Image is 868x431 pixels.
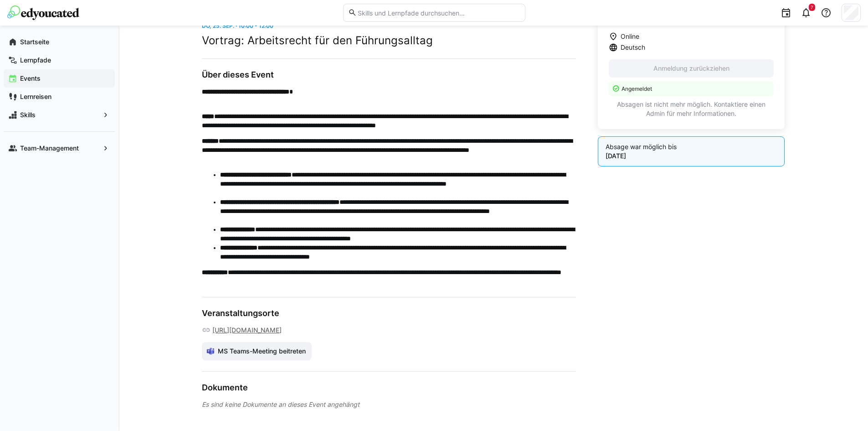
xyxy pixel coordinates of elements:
p: [DATE] [606,151,777,161]
h3: Veranstaltungsorte [202,308,576,318]
span: MS Teams-Meeting beitreten [216,347,307,356]
h3: Über dieses Event [202,70,576,80]
span: 7 [811,5,813,10]
span: Online [621,32,639,41]
span: Deutsch [621,43,645,52]
div: Es sind keine Dokumente an dieses Event angehängt [202,400,576,409]
button: Anmeldung zurückziehen [609,59,774,78]
input: Skills und Lernpfade durchsuchen… [357,9,520,17]
span: Do, 25. Sep. · 10:00 - 12:00 [202,22,273,29]
h3: Dokumente [202,383,576,393]
a: [URL][DOMAIN_NAME] [212,326,282,335]
a: MS Teams-Meeting beitreten [202,342,312,360]
p: Angemeldet [621,85,769,93]
p: Absagen ist nicht mehr möglich. Kontaktiere einen Admin für mehr Informationen. [609,100,774,118]
p: Absage war möglich bis [606,142,777,151]
span: Anmeldung zurückziehen [652,64,731,73]
h2: Vortrag: Arbeitsrecht für den Führungsalltag [202,34,576,47]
